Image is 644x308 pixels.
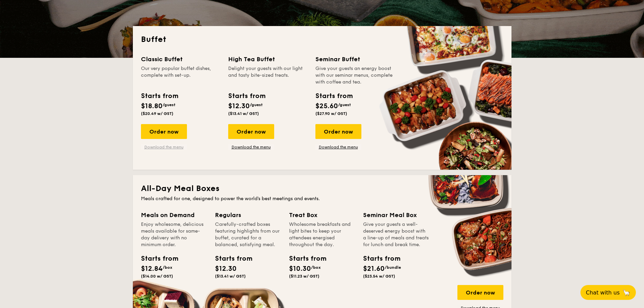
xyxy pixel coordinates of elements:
span: ($11.23 w/ GST) [289,274,319,279]
span: $25.60 [315,102,338,110]
div: Seminar Meal Box [363,210,429,220]
a: Download the menu [228,144,274,150]
span: /guest [338,102,351,107]
button: Chat with us🦙 [580,285,636,300]
span: ($27.90 w/ GST) [315,111,347,116]
div: Carefully-crafted boxes featuring highlights from our buffet, curated for a balanced, satisfying ... [215,221,281,248]
span: $12.30 [215,265,237,273]
h2: Buffet [141,34,503,45]
span: ($14.00 w/ GST) [141,274,173,279]
span: /guest [163,102,175,107]
div: Starts from [215,254,245,264]
div: Starts from [228,91,265,101]
span: /guest [250,102,263,107]
div: Classic Buffet [141,54,220,64]
div: Order now [141,124,187,139]
div: Order now [457,285,503,300]
span: ($13.41 w/ GST) [228,111,259,116]
div: Enjoy wholesome, delicious meals available for same-day delivery with no minimum order. [141,221,207,248]
span: /box [163,265,172,270]
a: Download the menu [315,144,361,150]
span: ($23.54 w/ GST) [363,274,395,279]
span: Chat with us [586,289,620,296]
div: Order now [228,124,274,139]
div: Starts from [315,91,352,101]
div: Regulars [215,210,281,220]
span: $12.84 [141,265,163,273]
div: Starts from [363,254,393,264]
span: /box [311,265,321,270]
div: Meals on Demand [141,210,207,220]
div: Wholesome breakfasts and light bites to keep your attendees energised throughout the day. [289,221,355,248]
span: $18.80 [141,102,163,110]
div: Meals crafted for one, designed to power the world's best meetings and events. [141,195,503,202]
div: Seminar Buffet [315,54,395,64]
span: ($13.41 w/ GST) [215,274,246,279]
div: Starts from [141,91,178,101]
a: Download the menu [141,144,187,150]
div: Give your guests an energy boost with our seminar menus, complete with coffee and tea. [315,65,395,86]
span: $12.30 [228,102,250,110]
span: /bundle [385,265,401,270]
div: Delight your guests with our light and tasty bite-sized treats. [228,65,307,86]
div: Starts from [289,254,319,264]
div: Starts from [141,254,171,264]
div: Our very popular buffet dishes, complete with set-up. [141,65,220,86]
div: Give your guests a well-deserved energy boost with a line-up of meals and treats for lunch and br... [363,221,429,248]
div: Treat Box [289,210,355,220]
span: ($20.49 w/ GST) [141,111,173,116]
div: High Tea Buffet [228,54,307,64]
span: 🦙 [622,289,630,297]
span: $10.30 [289,265,311,273]
div: Order now [315,124,361,139]
span: $21.60 [363,265,385,273]
h2: All-Day Meal Boxes [141,183,503,194]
